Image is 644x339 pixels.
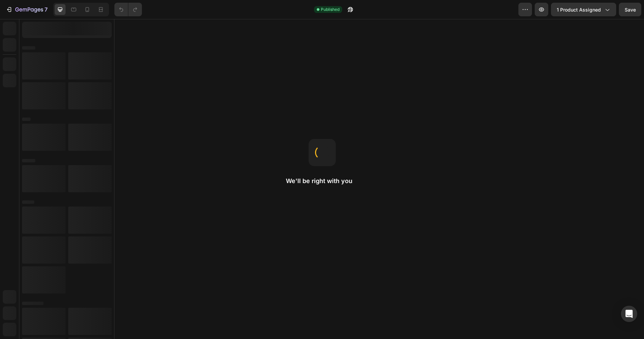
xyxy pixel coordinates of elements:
button: 1 product assigned [551,3,616,16]
span: Save [625,7,636,13]
span: 1 product assigned [557,6,601,13]
div: Undo/Redo [114,3,142,16]
button: 7 [3,3,51,16]
span: Published [321,6,339,13]
div: Open Intercom Messenger [621,306,637,322]
h2: We'll be right with you [286,177,358,185]
button: Save [619,3,641,16]
p: 7 [44,5,48,14]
